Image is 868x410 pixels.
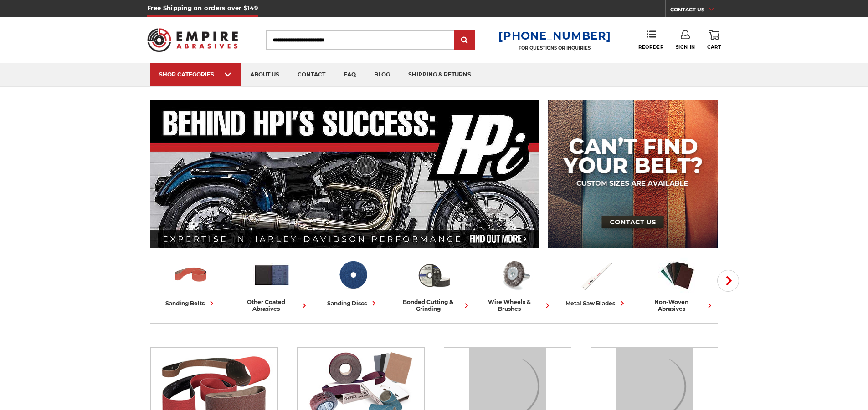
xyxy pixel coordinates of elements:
button: Next [717,270,739,292]
a: other coated abrasives [235,256,309,312]
img: Non-woven Abrasives [658,256,696,294]
div: SHOP CATEGORIES [159,71,232,78]
a: metal saw blades [560,256,633,308]
a: non-woven abrasives [641,256,714,312]
div: sanding discs [327,299,379,308]
a: Reorder [638,30,663,50]
img: Bonded Cutting & Grinding [415,256,453,294]
img: Sanding Discs [334,256,372,294]
div: non-woven abrasives [641,299,714,312]
a: shipping & returns [399,63,480,86]
img: Sanding Belts [172,256,210,294]
span: Cart [707,44,721,50]
div: metal saw blades [565,299,627,308]
img: promo banner for custom belts. [548,100,718,248]
a: sanding belts [154,256,228,308]
a: contact [288,63,334,86]
a: sanding discs [316,256,390,308]
img: Wire Wheels & Brushes [496,256,534,294]
img: Metal Saw Blades [577,256,615,294]
a: bonded cutting & grinding [397,256,471,312]
a: wire wheels & brushes [478,256,552,312]
img: Empire Abrasives [147,22,238,58]
div: bonded cutting & grinding [397,299,471,312]
span: Reorder [638,44,663,50]
a: blog [365,63,399,86]
input: Submit [456,31,474,50]
div: sanding belts [165,299,216,308]
p: FOR QUESTIONS OR INQUIRIES [498,45,611,51]
div: other coated abrasives [235,299,309,312]
div: wire wheels & brushes [478,299,552,312]
a: CONTACT US [670,5,721,17]
a: [PHONE_NUMBER] [498,29,611,42]
span: Sign In [676,44,695,50]
a: about us [241,63,288,86]
a: faq [334,63,365,86]
img: Other Coated Abrasives [253,256,291,294]
img: Banner for an interview featuring Horsepower Inc who makes Harley performance upgrades featured o... [150,100,539,248]
a: Cart [707,30,721,50]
